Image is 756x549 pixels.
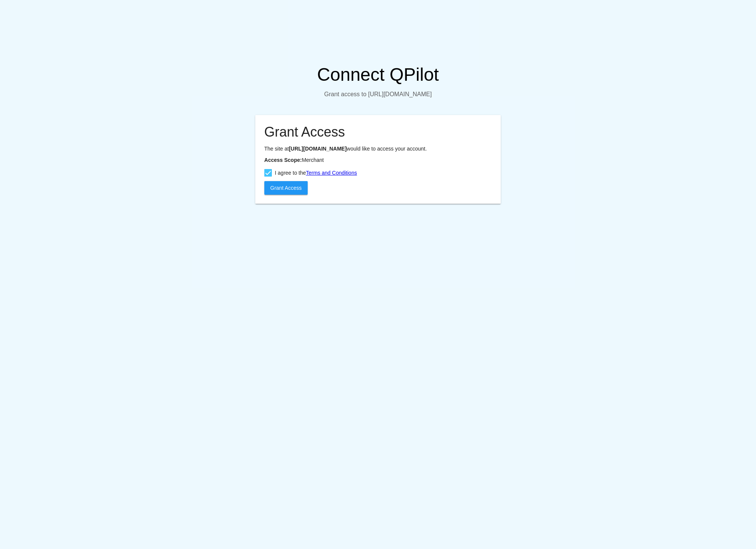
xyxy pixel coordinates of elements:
p: Grant access to [URL][DOMAIN_NAME] [255,91,501,98]
button: Grant Access [264,181,308,195]
p: The site at would like to access your account. [264,146,492,152]
p: Merchant [264,157,492,163]
strong: [URL][DOMAIN_NAME] [289,146,347,152]
span: I agree to the [275,168,357,177]
span: Grant Access [270,185,302,191]
h1: Connect QPilot [255,64,501,85]
strong: Access Scope: [264,157,302,163]
a: Terms and Conditions [306,170,357,176]
h2: Grant Access [264,124,492,140]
